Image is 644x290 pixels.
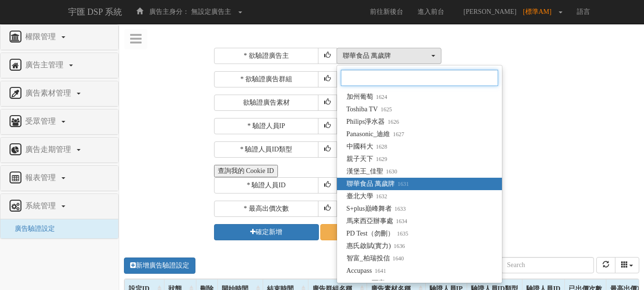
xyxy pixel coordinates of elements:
[8,86,111,101] a: 廣告素材管理
[337,48,441,64] button: 聯華食品 萬歲牌
[373,143,388,150] small: 1628
[394,230,409,237] small: 1635
[347,167,398,176] span: 漢堡王_佳聖
[390,131,404,138] small: 1627
[395,181,409,187] small: 1631
[343,51,429,61] div: 聯華食品 萬歲牌
[347,129,404,139] span: Panasonic_迪維
[347,204,406,214] span: S+plus巔峰舞者
[23,202,61,210] span: 系統管理
[393,218,408,225] small: 1634
[341,70,498,86] input: Search
[523,8,556,15] span: [標準AM]
[320,224,425,240] a: 取消
[383,168,398,175] small: 1630
[390,255,404,262] small: 1640
[149,8,189,15] span: 廣告主身分：
[615,257,640,273] div: Columns
[373,156,388,162] small: 1629
[23,117,61,125] span: 受眾管理
[8,199,111,214] a: 系統管理
[8,114,111,129] a: 受眾管理
[347,117,399,127] span: Philips淨水器
[23,173,61,182] span: 報表管理
[347,279,456,288] span: Balvenie 百富_[PERSON_NAME]
[347,266,386,276] span: Accupass
[124,258,195,274] a: 新增廣告驗證設定
[391,243,405,249] small: 1636
[8,225,55,232] a: 廣告驗證設定
[501,257,594,273] input: Search
[8,171,111,186] a: 報表管理
[347,216,408,226] span: 馬來西亞辦事處
[8,30,111,45] a: 權限管理
[347,229,409,238] span: PD Test（勿刪）
[372,268,386,274] small: 1641
[378,106,392,113] small: 1625
[8,142,111,158] a: 廣告走期管理
[347,241,405,251] span: 惠氏啟賦(實力)
[347,179,409,189] span: 聯華食品 萬歲牌
[347,192,388,201] span: 臺北大學
[615,257,640,273] button: columns
[8,58,111,73] a: 廣告主管理
[23,61,68,69] span: 廣告主管理
[347,254,404,263] span: 智富_柏瑞投信
[373,193,388,200] small: 1632
[596,257,615,273] button: refresh
[347,105,392,114] span: Toshiba TV
[385,118,399,125] small: 1626
[373,94,388,100] small: 1624
[23,32,61,41] span: 權限管理
[459,8,521,15] span: [PERSON_NAME]
[191,8,231,15] span: 無設定廣告主
[23,89,76,97] span: 廣告素材管理
[441,280,456,287] small: 1642
[392,205,406,212] small: 1633
[347,154,388,164] span: 親子天下
[347,92,388,102] span: 加州葡萄
[347,142,388,151] span: 中國科大
[214,224,319,240] button: 確定新增
[23,145,76,153] span: 廣告走期管理
[214,165,278,177] button: 查詢我的 Cookie ID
